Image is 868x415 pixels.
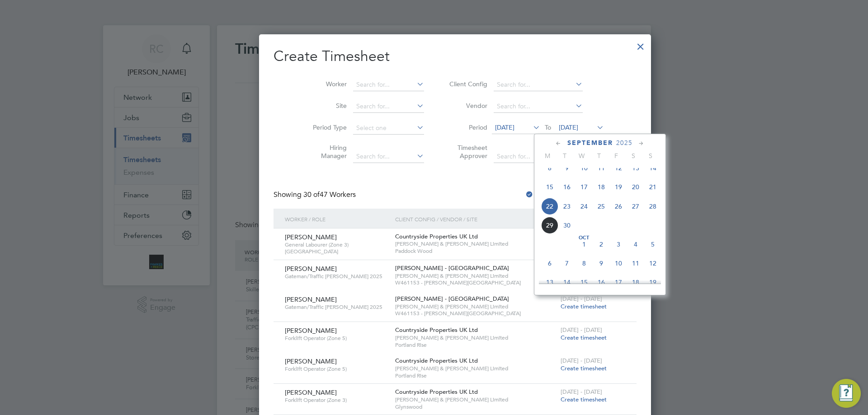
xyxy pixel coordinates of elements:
[306,144,347,160] label: Hiring Manager
[541,274,558,291] span: 13
[541,217,558,234] span: 29
[285,326,337,335] span: [PERSON_NAME]
[285,273,388,280] span: Gateman/Traffic [PERSON_NAME] 2025
[447,144,487,160] label: Timesheet Approver
[644,198,661,215] span: 28
[541,198,558,215] span: 22
[303,190,356,199] span: 47 Workers
[556,152,573,160] span: T
[285,357,337,365] span: [PERSON_NAME]
[627,159,644,177] span: 13
[558,198,576,215] span: 23
[561,364,607,372] span: Create timesheet
[576,178,593,196] span: 17
[593,255,610,272] span: 9
[561,295,602,303] span: [DATE] - [DATE]
[576,236,593,240] span: Oct
[590,152,608,160] span: T
[627,198,644,215] span: 27
[285,233,337,241] span: [PERSON_NAME]
[627,274,644,291] span: 18
[542,121,554,133] span: To
[285,265,337,273] span: [PERSON_NAME]
[576,274,593,291] span: 15
[559,123,578,131] span: [DATE]
[644,178,661,196] span: 21
[576,236,593,253] span: 1
[395,272,556,280] span: [PERSON_NAME] & [PERSON_NAME] Limited
[610,274,627,291] span: 17
[494,100,583,113] input: Search for...
[395,334,556,341] span: [PERSON_NAME] & [PERSON_NAME] Limited
[567,139,613,147] span: September
[525,190,617,199] label: Hide created timesheets
[642,152,659,160] span: S
[627,178,644,196] span: 20
[395,279,556,286] span: W461153 - [PERSON_NAME][GEOGRAPHIC_DATA]
[616,139,632,147] span: 2025
[593,159,610,177] span: 11
[395,310,556,317] span: W461153 - [PERSON_NAME][GEOGRAPHIC_DATA]
[447,80,487,88] label: Client Config
[627,255,644,272] span: 11
[576,159,593,177] span: 10
[285,365,388,373] span: Forklift Operator (Zone 5)
[593,236,610,253] span: 2
[393,209,558,229] div: Client Config / Vendor / Site
[625,152,642,160] span: S
[395,357,478,364] span: Countryside Properties UK Ltd
[573,152,590,160] span: W
[561,326,602,334] span: [DATE] - [DATE]
[608,152,625,160] span: F
[627,236,644,253] span: 4
[306,80,347,88] label: Worker
[285,335,388,342] span: Forklift Operator (Zone 5)
[561,357,602,364] span: [DATE] - [DATE]
[644,274,661,291] span: 19
[561,334,607,341] span: Create timesheet
[395,372,556,379] span: Portland Rise
[395,403,556,410] span: Glynswood
[353,150,424,163] input: Search for...
[395,341,556,349] span: Portland Rise
[610,159,627,177] span: 12
[644,236,661,253] span: 5
[610,178,627,196] span: 19
[610,198,627,215] span: 26
[285,388,337,396] span: [PERSON_NAME]
[644,255,661,272] span: 12
[447,102,487,110] label: Vendor
[395,264,509,272] span: [PERSON_NAME] - [GEOGRAPHIC_DATA]
[558,274,576,291] span: 14
[561,303,607,310] span: Create timesheet
[494,79,583,91] input: Search for...
[395,303,556,310] span: [PERSON_NAME] & [PERSON_NAME] Limited
[395,247,556,255] span: Paddock Wood
[644,159,661,177] span: 14
[395,388,478,396] span: Countryside Properties UK Ltd
[395,365,556,372] span: [PERSON_NAME] & [PERSON_NAME] Limited
[593,274,610,291] span: 16
[274,190,358,200] div: Showing
[303,190,320,199] span: 30 of
[353,122,424,135] input: Select one
[610,236,627,253] span: 3
[558,159,576,177] span: 9
[353,79,424,91] input: Search for...
[353,100,424,113] input: Search for...
[494,150,583,163] input: Search for...
[495,123,514,131] span: [DATE]
[610,255,627,272] span: 10
[558,217,576,234] span: 30
[447,123,487,131] label: Period
[306,123,347,131] label: Period Type
[593,198,610,215] span: 25
[561,388,602,396] span: [DATE] - [DATE]
[274,47,637,66] h2: Create Timesheet
[832,379,861,408] button: Engage Resource Center
[285,295,337,303] span: [PERSON_NAME]
[576,198,593,215] span: 24
[576,255,593,272] span: 8
[395,295,509,303] span: [PERSON_NAME] - [GEOGRAPHIC_DATA]
[541,159,558,177] span: 8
